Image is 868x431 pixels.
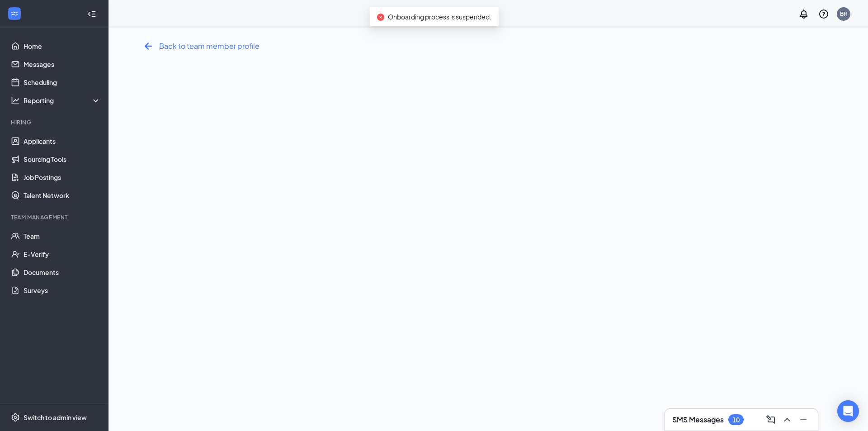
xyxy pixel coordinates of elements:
svg: Collapse [87,9,96,19]
button: ChevronUp [780,412,794,427]
a: Surveys [24,281,101,299]
div: Hiring [11,118,99,126]
button: Minimize [796,412,811,427]
svg: Notifications [798,9,809,19]
a: Job Postings [24,168,101,186]
div: Reporting [24,96,101,105]
svg: Analysis [11,96,20,105]
h3: SMS Messages [672,415,724,425]
a: ArrowLeftNewBack to team member profile [141,39,259,53]
a: Applicants [24,132,101,150]
div: Team Management [11,213,99,221]
svg: ChevronUp [782,414,793,425]
a: Team [24,227,101,245]
div: BH [840,10,848,18]
span: close-circle [377,14,384,21]
svg: QuestionInfo [818,9,829,19]
svg: ComposeMessage [765,414,776,425]
a: Home [24,37,101,55]
div: Open Intercom Messenger [837,400,859,422]
svg: ArrowLeftNew [141,39,156,53]
a: Sourcing Tools [24,150,101,168]
a: Scheduling [24,73,101,91]
a: E-Verify [24,245,101,263]
svg: Settings [11,413,20,422]
span: Back to team member profile [159,40,259,52]
div: 10 [732,416,740,424]
span: Onboarding process is suspended. [388,13,491,21]
div: Switch to admin view [24,413,87,422]
a: Documents [24,263,101,281]
svg: Minimize [798,414,809,425]
a: Talent Network [24,186,101,204]
svg: WorkstreamLogo [10,9,19,18]
button: ComposeMessage [764,412,778,427]
a: Messages [24,55,101,73]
